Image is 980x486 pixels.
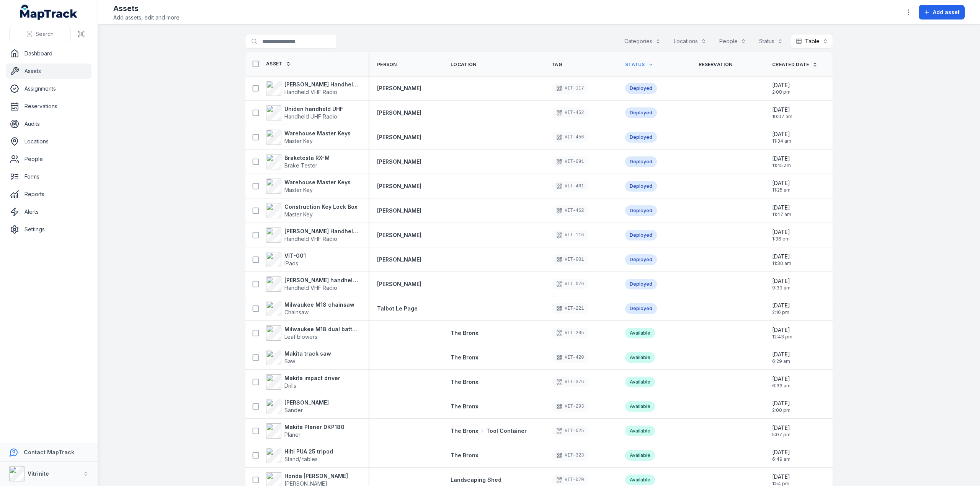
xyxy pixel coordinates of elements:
span: Handheld UHF Radio [284,113,337,120]
strong: Warehouse Master Keys [284,130,351,137]
div: Deployed [625,83,657,94]
div: VIT-001 [552,254,588,265]
a: Construction Key Lock BoxMaster Key [266,203,358,218]
button: Locations [669,34,711,49]
div: VIT-117 [552,83,588,94]
span: Chainsaw [284,309,309,315]
span: Location [451,62,476,68]
a: The Bronx [451,354,479,361]
time: 30/04/2025, 2:00:18 pm [772,400,791,413]
a: Alerts [6,204,91,219]
strong: Honda [PERSON_NAME] [284,472,348,480]
div: VIT-205 [552,328,588,338]
a: [PERSON_NAME] [377,133,421,141]
div: VIT-025 [552,426,588,436]
span: Handheld VHF Radio [284,284,337,291]
span: [DATE] [772,277,791,285]
strong: [PERSON_NAME] [377,158,421,166]
span: 5:07 pm [772,432,791,438]
strong: [PERSON_NAME] [284,399,329,406]
span: 9:39 am [772,285,791,291]
strong: Uniden handheld UHF [284,105,343,113]
button: Add asset [919,5,965,20]
span: Search [36,30,54,38]
span: [DATE] [772,106,792,114]
span: The Bronx [451,427,479,435]
strong: [PERSON_NAME] handheld VHF radio [284,276,359,284]
strong: Makita track saw [284,350,331,358]
button: Categories [619,34,666,49]
span: [DATE] [772,81,791,89]
span: The Bronx [451,354,479,361]
div: Deployed [625,107,657,118]
span: The Bronx [451,330,479,336]
a: Landscaping Shed [451,476,501,484]
strong: [PERSON_NAME] Handheld VHF Radio [284,228,359,235]
a: [PERSON_NAME] [377,207,421,215]
a: [PERSON_NAME] handheld VHF radioHandheld VHF Radio [266,276,359,292]
a: Assignments [6,81,91,96]
time: 09/07/2025, 1:36:40 pm [772,228,790,242]
span: Add asset [933,8,960,16]
time: 23/04/2025, 11:30:56 am [772,253,791,267]
div: VIT-091 [552,156,588,167]
a: [PERSON_NAME] [377,182,421,190]
a: Audits [6,116,91,132]
button: Table [791,34,833,49]
h2: Assets [113,3,181,14]
strong: Braketesta RX-M [284,154,330,162]
span: Stand/ tables [284,456,318,462]
strong: [PERSON_NAME] Handheld VHF Radio [284,81,359,88]
time: 01/05/2025, 6:49:25 am [772,449,791,462]
div: VIT-456 [552,132,588,143]
time: 30/04/2025, 12:43:02 pm [772,326,792,340]
div: VIT-376 [552,377,588,387]
span: Reservation [699,62,732,68]
a: Assets [6,63,91,79]
span: 10:07 am [772,114,792,120]
div: VIT-116 [552,230,588,241]
a: [PERSON_NAME] Handheld VHF RadioHandheld VHF Radio [266,81,359,96]
time: 14/05/2025, 6:33:11 am [772,375,791,389]
a: The BronxTool Container [451,427,527,435]
div: VIT-461 [552,181,588,192]
span: 2:00 pm [772,407,791,413]
div: VIT-070 [552,475,588,485]
span: [DATE] [772,302,790,309]
span: Saw [284,358,295,364]
div: Deployed [625,156,657,167]
a: Locations [6,134,91,149]
time: 23/06/2025, 11:25:13 am [772,179,791,193]
div: VIT-323 [552,450,588,461]
span: 12:43 pm [772,334,792,340]
span: 6:33 am [772,383,791,389]
span: 2:08 pm [772,89,791,95]
span: [DATE] [772,155,791,163]
time: 14/05/2025, 6:29:37 am [772,351,790,364]
time: 11/05/2025, 5:07:48 pm [772,424,791,438]
strong: Hilti PUA 25 tripod [284,448,333,455]
span: Handheld VHF Radio [284,236,337,242]
a: Reports [6,187,91,202]
div: VIT-462 [552,205,588,216]
span: [DATE] [772,473,790,481]
a: Talbot Le Page [377,305,418,312]
button: Search [9,27,71,41]
a: [PERSON_NAME] [377,109,421,117]
a: Reservations [6,99,91,114]
span: 11:30 am [772,260,791,267]
span: [DATE] [772,228,790,236]
span: Leaf blowers [284,333,317,340]
strong: VIT-001 [284,252,306,260]
span: Person [377,62,397,68]
span: 2:16 pm [772,309,790,315]
div: Available [625,352,655,363]
a: The Bronx [451,378,479,386]
a: [PERSON_NAME] [377,280,421,288]
div: Available [625,450,655,461]
span: 11:47 am [772,211,791,218]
